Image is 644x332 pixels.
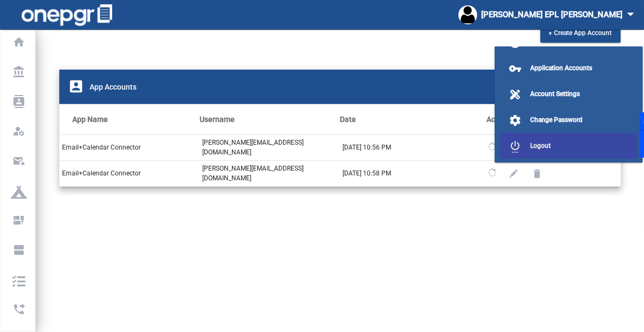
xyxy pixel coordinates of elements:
[509,62,522,75] mat-icon: vpn_key
[530,90,580,98] span: Account Settings
[509,140,522,153] mat-icon: settings_power
[509,114,522,127] mat-icon: settings
[530,142,551,150] span: Logout
[509,88,522,101] mat-icon: design_services
[530,116,583,124] span: Change Password
[530,64,592,72] span: Application Accounts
